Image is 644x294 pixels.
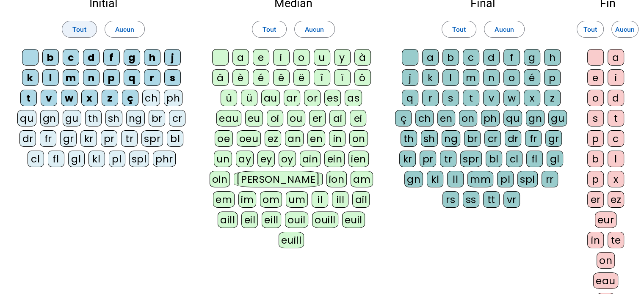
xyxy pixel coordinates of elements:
[232,49,249,66] div: a
[608,49,624,66] div: a
[149,110,165,126] div: br
[442,191,459,208] div: rs
[611,21,638,38] button: Aucun
[105,21,145,38] button: Aucun
[115,24,135,35] span: Aucun
[83,49,100,66] div: d
[85,110,102,126] div: th
[72,24,86,35] span: Tout
[312,212,338,228] div: ouill
[463,49,479,66] div: c
[548,110,567,126] div: gu
[141,130,163,147] div: spr
[144,69,160,86] div: r
[215,130,232,147] div: oe
[324,90,341,106] div: es
[285,212,308,228] div: ouil
[279,232,304,248] div: euill
[608,171,624,187] div: x
[544,69,561,86] div: p
[608,232,624,248] div: te
[167,130,183,147] div: bl
[63,110,81,126] div: gu
[164,69,181,86] div: s
[103,69,120,86] div: p
[216,110,241,126] div: eau
[442,130,460,147] div: ng
[80,130,97,147] div: kr
[305,24,324,35] span: Aucun
[329,130,345,147] div: in
[105,110,122,126] div: sh
[142,90,160,106] div: ch
[324,151,345,167] div: ein
[40,110,59,126] div: gn
[464,130,481,147] div: br
[261,90,280,106] div: au
[463,69,479,86] div: m
[19,130,36,147] div: dr
[210,171,230,187] div: oin
[483,49,500,66] div: d
[422,49,439,66] div: a
[583,24,597,35] span: Tout
[164,90,182,106] div: ph
[314,49,330,66] div: u
[300,151,321,167] div: ain
[20,90,37,106] div: t
[587,151,604,167] div: b
[309,110,326,126] div: er
[437,110,455,126] div: en
[17,110,36,126] div: qu
[422,69,439,86] div: k
[447,171,464,187] div: ll
[109,151,125,167] div: pl
[267,110,283,126] div: oi
[314,69,330,86] div: î
[526,110,544,126] div: gn
[524,90,540,106] div: x
[42,69,59,86] div: l
[124,69,140,86] div: q
[542,171,558,187] div: rr
[41,90,57,106] div: v
[608,69,624,86] div: i
[122,90,138,106] div: ç
[420,151,436,167] div: pr
[348,151,369,167] div: ien
[404,171,423,187] div: gn
[232,69,249,86] div: è
[304,90,321,106] div: or
[257,151,274,167] div: ey
[326,171,347,187] div: ion
[483,191,500,208] div: tt
[402,69,418,86] div: j
[597,252,615,269] div: on
[506,151,522,167] div: cl
[212,69,229,86] div: â
[452,24,466,35] span: Tout
[218,212,238,228] div: aill
[460,151,482,167] div: spr
[544,90,561,106] div: z
[354,49,371,66] div: à
[517,171,538,187] div: spl
[459,110,477,126] div: on
[486,151,502,167] div: bl
[329,110,346,126] div: ai
[83,69,100,86] div: n
[169,110,185,126] div: cr
[547,151,563,167] div: gl
[587,130,604,147] div: p
[442,90,459,106] div: s
[164,49,181,66] div: j
[307,130,325,147] div: en
[440,151,456,167] div: tr
[503,110,522,126] div: qu
[221,90,237,106] div: û
[124,49,140,66] div: g
[467,171,493,187] div: mm
[273,49,290,66] div: i
[245,110,263,126] div: eu
[402,90,418,106] div: q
